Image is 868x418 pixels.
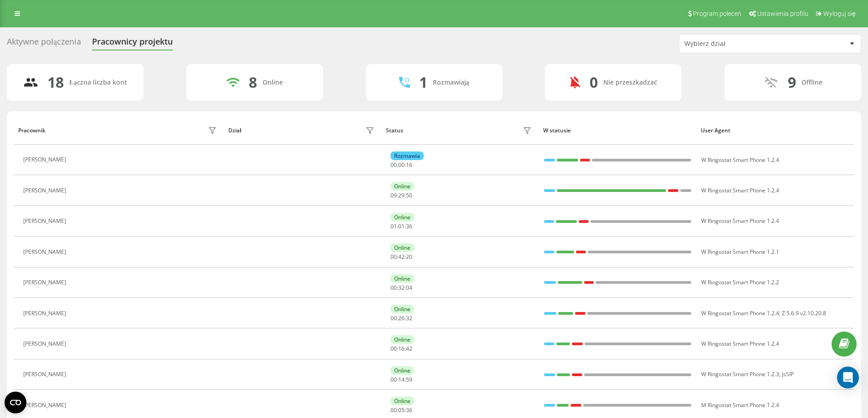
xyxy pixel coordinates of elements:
[701,248,779,256] span: W Ringostat Smart Phone 1.2.1
[823,10,856,17] span: Wyloguj się
[684,40,793,48] div: Wybierz dział
[390,223,412,230] div: : :
[390,315,412,322] div: : :
[390,406,397,414] span: 00
[390,397,414,405] div: Online
[47,74,64,91] div: 18
[406,406,412,414] span: 36
[398,406,405,414] span: 05
[701,309,779,317] span: W Ringostat Smart Phone 1.2.4
[92,37,173,51] div: Pracownicy projektu
[23,249,68,255] div: [PERSON_NAME]
[18,127,46,134] div: Pracownik
[398,376,405,383] span: 14
[590,74,598,91] div: 0
[23,310,68,317] div: [PERSON_NAME]
[543,127,692,134] div: W statusie
[398,253,405,261] span: 42
[390,243,414,252] div: Online
[390,305,414,313] div: Online
[406,253,412,261] span: 20
[390,285,412,291] div: : :
[386,127,403,134] div: Status
[23,371,68,378] div: [PERSON_NAME]
[390,162,412,168] div: : :
[398,345,405,353] span: 16
[406,191,412,199] span: 50
[801,79,822,86] div: Offline
[757,10,808,17] span: Ustawienia profilu
[390,222,397,230] span: 01
[390,192,412,199] div: : :
[390,377,412,383] div: : :
[398,222,405,230] span: 01
[390,346,412,352] div: : :
[398,284,405,292] span: 32
[23,156,68,163] div: [PERSON_NAME]
[701,186,779,194] span: W Ringostat Smart Phone 1.2.4
[837,367,859,388] div: Open Intercom Messenger
[782,309,826,317] span: Z 5.6.9 v2.10.20.8
[701,127,850,134] div: User Agent
[406,345,412,353] span: 42
[390,254,412,260] div: : :
[249,74,257,91] div: 8
[390,191,397,199] span: 09
[390,253,397,261] span: 00
[390,335,414,344] div: Online
[701,156,779,164] span: W Ringostat Smart Phone 1.2.4
[390,213,414,222] div: Online
[23,279,68,286] div: [PERSON_NAME]
[701,370,779,378] span: W Ringostat Smart Phone 1.2.3
[23,341,68,347] div: [PERSON_NAME]
[390,274,414,283] div: Online
[23,187,68,194] div: [PERSON_NAME]
[390,151,424,160] div: Rozmawia
[390,182,414,191] div: Online
[406,314,412,322] span: 32
[5,392,26,413] button: Open CMP widget
[7,37,81,51] div: Aktywne połączenia
[23,218,68,224] div: [PERSON_NAME]
[406,376,412,383] span: 59
[406,284,412,292] span: 04
[701,340,779,347] span: W Ringostat Smart Phone 1.2.4
[788,74,796,91] div: 9
[701,217,779,225] span: W Ringostat Smart Phone 1.2.4
[406,161,412,169] span: 16
[398,191,405,199] span: 29
[398,314,405,322] span: 26
[69,79,127,86] div: Łączna liczba kont
[419,74,427,91] div: 1
[390,366,414,375] div: Online
[390,345,397,353] span: 00
[390,376,397,383] span: 00
[228,127,241,134] div: Dział
[782,370,794,378] span: JsSIP
[390,314,397,322] span: 00
[23,402,68,408] div: [PERSON_NAME]
[701,401,779,409] span: M Ringostat Smart Phone 1.2.4
[433,79,469,86] div: Rozmawiają
[406,222,412,230] span: 36
[603,79,657,86] div: Nie przeszkadzać
[701,278,779,286] span: W Ringostat Smart Phone 1.2.2
[390,284,397,292] span: 00
[398,161,405,169] span: 00
[693,10,741,17] span: Program poleceń
[262,79,283,86] div: Online
[390,161,397,169] span: 00
[390,407,412,413] div: : :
